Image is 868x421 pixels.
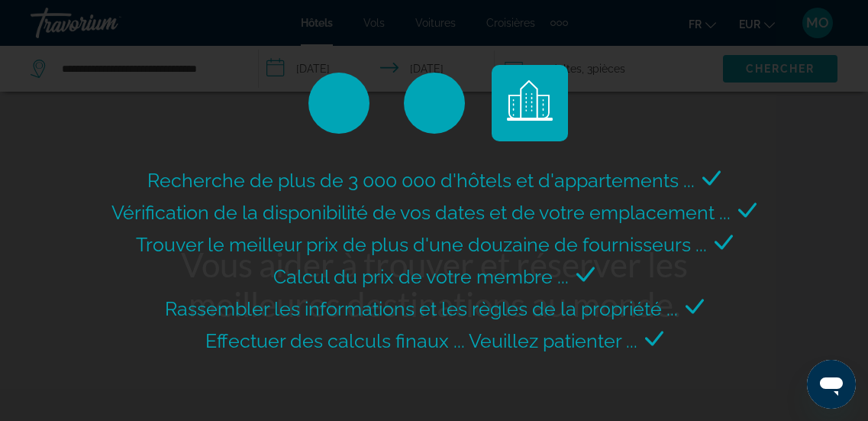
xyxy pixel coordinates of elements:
[136,233,707,256] span: Trouver le meilleur prix de plus d'une douzaine de fournisseurs ...
[165,297,678,320] span: Rassembler les informations et les règles de la propriété ...
[273,265,569,288] span: Calcul du prix de votre membre ...
[807,360,856,409] iframe: Bouton de lancement de la fenêtre de messagerie
[111,201,731,224] span: Vérification de la disponibilité de vos dates et de votre emplacement ...
[205,329,637,352] span: Effectuer des calculs finaux ... Veuillez patienter ...
[147,169,695,192] span: Recherche de plus de 3 000 000 d'hôtels et d'appartements ...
